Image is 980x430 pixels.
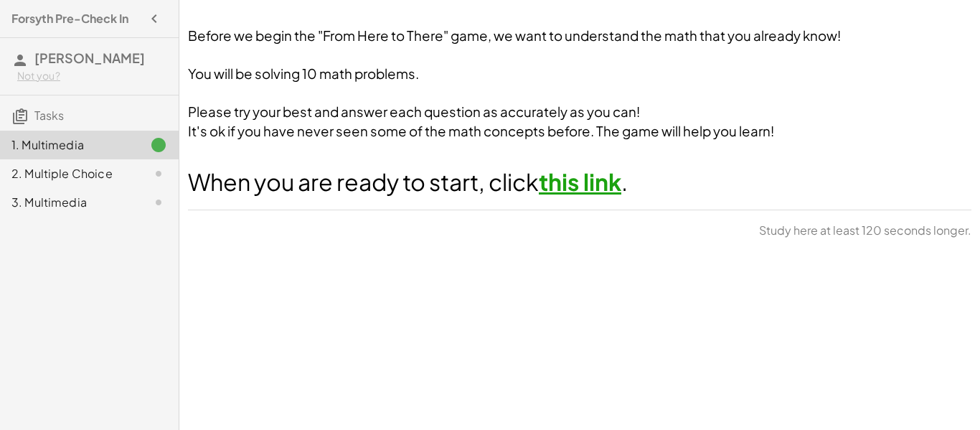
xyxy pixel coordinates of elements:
[759,222,971,239] span: Study here at least 120 seconds longer.
[150,194,167,211] i: Task not started.
[34,108,64,123] span: Tasks
[150,136,167,154] i: Task finished.
[11,194,127,211] div: 3. Multimedia
[11,136,127,154] div: 1. Multimedia
[539,167,621,196] a: this link
[188,123,774,139] span: It's ok if you have never seen some of the math concepts before. The game will help you learn!
[188,167,539,196] span: When you are ready to start, click
[188,65,419,82] span: You will be solving 10 math problems.
[188,27,841,44] span: Before we begin the "From Here to There" game, we want to understand the math that you already know!
[34,50,145,66] span: [PERSON_NAME]
[17,69,167,83] div: Not you?
[621,167,628,196] span: .
[188,103,640,120] span: Please try your best and answer each question as accurately as you can!
[150,165,167,182] i: Task not started.
[11,10,128,27] h4: Forsyth Pre-Check In
[11,165,127,182] div: 2. Multiple Choice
